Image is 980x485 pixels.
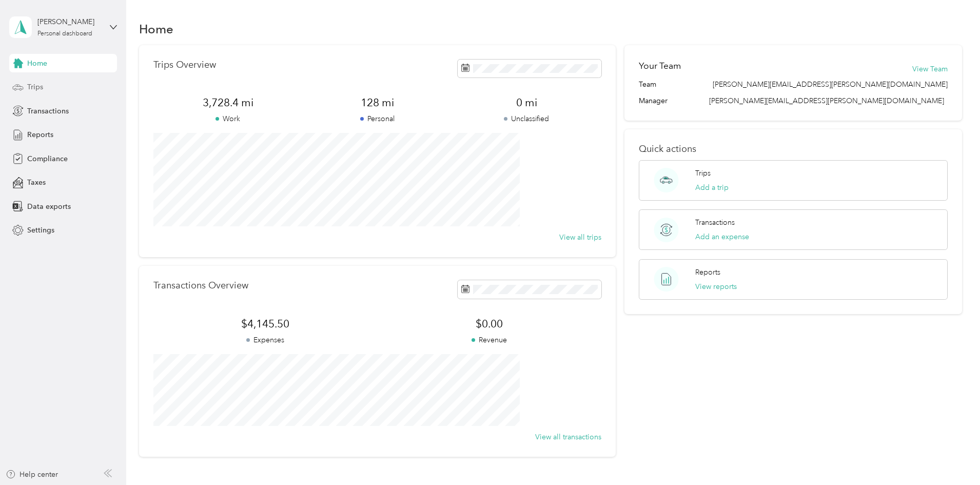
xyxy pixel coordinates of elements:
h1: Home [139,24,173,34]
button: View Team [912,64,948,74]
span: Transactions [27,106,69,117]
span: Home [27,58,47,69]
span: Reports [27,129,53,140]
button: View all transactions [535,432,601,442]
span: 128 mi [303,95,452,110]
p: Quick actions [639,144,948,154]
span: Compliance [27,153,68,164]
button: View all trips [559,232,601,243]
p: Expenses [153,335,377,345]
p: Revenue [377,335,601,345]
div: [PERSON_NAME] [37,16,102,27]
span: 3,728.4 mi [153,95,303,110]
button: Add a trip [695,182,729,193]
span: 0 mi [452,95,601,110]
span: $0.00 [377,317,601,331]
span: Data exports [27,201,71,212]
div: Personal dashboard [37,31,92,37]
p: Reports [695,267,720,278]
p: Trips [695,168,711,179]
p: Unclassified [452,113,601,124]
h2: Your Team [639,60,681,72]
span: Trips [27,82,43,92]
span: [PERSON_NAME][EMAIL_ADDRESS][PERSON_NAME][DOMAIN_NAME] [713,79,948,90]
span: Manager [639,95,668,106]
p: Work [153,113,303,124]
span: Team [639,79,656,90]
p: Trips Overview [153,60,216,70]
button: View reports [695,281,737,292]
iframe: Everlance-gr Chat Button Frame [923,428,980,485]
p: Transactions [695,217,735,228]
span: Taxes [27,177,46,188]
span: $4,145.50 [153,317,377,331]
p: Personal [303,113,452,124]
button: Add an expense [695,231,749,242]
span: Settings [27,225,54,236]
button: Help center [6,469,58,480]
p: Transactions Overview [153,280,248,291]
span: [PERSON_NAME][EMAIL_ADDRESS][PERSON_NAME][DOMAIN_NAME] [709,96,944,105]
